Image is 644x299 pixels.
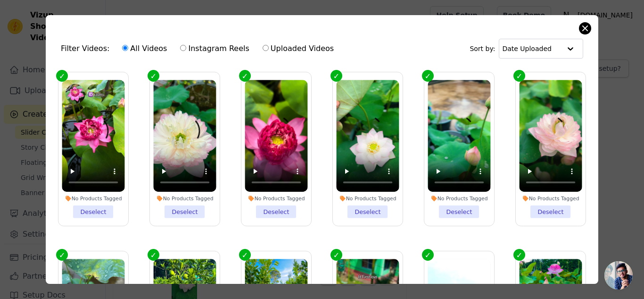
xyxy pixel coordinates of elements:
div: No Products Tagged [153,195,216,202]
div: No Products Tagged [428,195,490,202]
div: Sort by: [470,39,583,59]
button: Close modal [579,23,591,34]
label: All Videos [122,43,167,55]
div: Open chat [604,261,633,290]
div: Filter Videos: [61,38,339,60]
div: No Products Tagged [62,195,124,202]
div: No Products Tagged [519,195,582,202]
label: Uploaded Videos [262,43,334,55]
div: No Products Tagged [336,195,399,202]
label: Instagram Reels [180,43,249,55]
div: No Products Tagged [245,195,307,202]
